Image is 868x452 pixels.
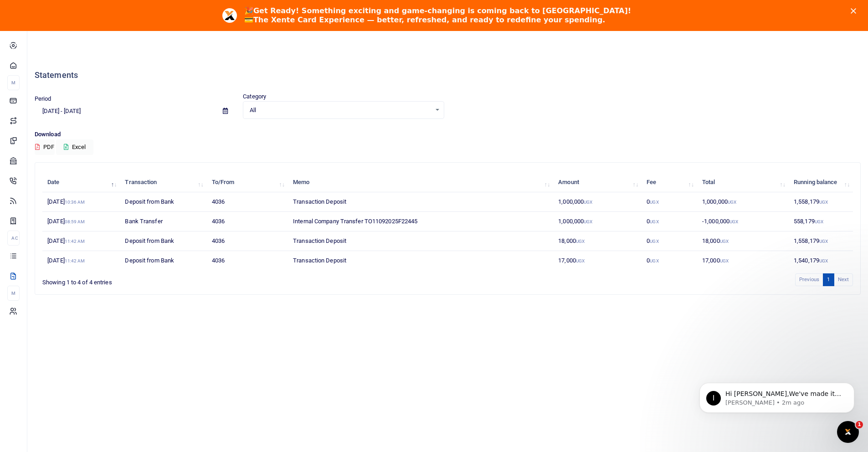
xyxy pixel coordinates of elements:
span: All [250,106,431,115]
p: Download [35,130,861,139]
td: 0 [642,212,697,231]
td: 0 [642,192,697,212]
td: 17,000 [553,251,642,270]
small: UGX [584,200,592,205]
th: Memo: activate to sort column ascending [288,173,553,192]
th: Date: activate to sort column descending [42,173,120,192]
td: 4036 [207,231,288,251]
h4: Statements [35,70,861,80]
td: Deposit from Bank [120,231,206,251]
small: UGX [576,239,585,244]
small: UGX [729,219,738,224]
small: UGX [728,200,736,205]
td: 558,179 [789,212,853,231]
td: Transaction Deposit [288,231,553,251]
td: 4036 [207,251,288,270]
td: Transaction Deposit [288,192,553,212]
iframe: Intercom live chat [837,421,859,443]
td: 4036 [207,192,288,212]
th: Running balance: activate to sort column ascending [789,173,853,192]
td: 1,540,179 [789,251,853,270]
b: Get Ready! Something exciting and game-changing is coming back to [GEOGRAPHIC_DATA]! [253,6,631,15]
small: UGX [720,258,729,263]
li: M [7,75,20,90]
button: PDF [35,139,55,155]
td: [DATE] [42,212,120,231]
th: Total: activate to sort column ascending [697,173,789,192]
td: 18,000 [553,231,642,251]
small: UGX [819,239,828,244]
small: UGX [650,200,658,205]
td: Transaction Deposit [288,251,553,270]
th: Fee: activate to sort column ascending [642,173,697,192]
small: 08:59 AM [65,219,85,224]
td: 0 [642,231,697,251]
div: Close [851,8,860,14]
td: [DATE] [42,192,120,212]
small: 10:36 AM [65,200,85,205]
td: 1,558,179 [789,231,853,251]
label: Category [243,92,266,101]
small: UGX [650,239,658,244]
small: 11:42 AM [65,239,85,244]
td: Internal Company Transfer TO11092025F22445 [288,212,553,231]
input: select period [35,103,216,119]
button: Excel [56,139,93,155]
b: The Xente Card Experience — better, refreshed, and ready to redefine your spending. [253,15,605,24]
td: Deposit from Bank [120,251,206,270]
li: M [7,286,20,301]
small: UGX [576,258,585,263]
td: Bank Transfer [120,212,206,231]
img: Profile image for Aceng [222,8,237,23]
small: UGX [819,258,828,263]
th: Amount: activate to sort column ascending [553,173,642,192]
small: UGX [584,219,592,224]
small: UGX [815,219,823,224]
td: -1,000,000 [697,212,789,231]
td: 4036 [207,212,288,231]
small: UGX [819,200,828,205]
small: 11:42 AM [65,258,85,263]
td: 18,000 [697,231,789,251]
td: 1,000,000 [553,192,642,212]
td: 0 [642,251,697,270]
td: 1,000,000 [697,192,789,212]
small: UGX [650,219,658,224]
th: Transaction: activate to sort column ascending [120,173,206,192]
label: Period [35,94,51,103]
td: Deposit from Bank [120,192,206,212]
iframe: Intercom notifications message [686,364,868,427]
td: 1,558,179 [789,192,853,212]
td: [DATE] [42,231,120,251]
li: Ac [7,231,20,246]
th: To/From: activate to sort column ascending [207,173,288,192]
a: 1 [823,273,834,286]
td: [DATE] [42,251,120,270]
div: Showing 1 to 4 of 4 entries [42,272,376,287]
td: 17,000 [697,251,789,270]
div: 🎉 💳 [244,6,631,25]
small: UGX [720,239,729,244]
td: 1,000,000 [553,212,642,231]
small: UGX [650,258,658,263]
span: 1 [856,421,863,428]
